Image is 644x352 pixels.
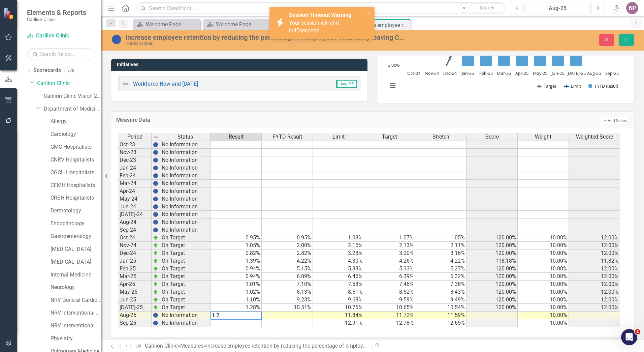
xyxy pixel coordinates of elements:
img: zOikAAAAAElFTkSuQmCC [153,235,158,240]
td: No Information [160,218,211,226]
a: NRV Interventional Cardiology Test [51,322,101,330]
td: No Information [160,172,211,180]
td: [DATE]-24 [118,211,152,218]
span: 2 [635,329,640,334]
td: Sep-24 [118,226,152,234]
text: Feb-25 [479,70,493,76]
img: zOikAAAAAElFTkSuQmCC [153,251,158,256]
text: Sep-25 [605,70,619,76]
td: 12.91% [313,319,364,327]
div: NP [626,2,638,14]
td: 1.05% [415,234,466,242]
a: CMC Hospitalists [51,143,101,151]
td: 12.00% [569,265,620,273]
td: No Information [160,180,211,187]
a: Scorecards [33,67,61,75]
a: CRBH Hospitalists [51,194,101,202]
text: Jan-25 [461,70,474,76]
td: 6.32% [415,273,466,281]
td: 9.49% [415,296,466,304]
td: On Target [160,234,211,242]
button: Show FYTD Result [588,83,619,89]
td: 118.18% [466,257,518,265]
td: 0.82% [211,250,262,257]
td: May-24 [118,195,152,203]
td: 120.00% [466,265,518,273]
a: NRV Interventional Cardiology [51,309,101,317]
td: 3.23% [313,250,364,257]
td: 4.22% [415,257,466,265]
td: 120.00% [466,250,518,257]
a: Gastroenterology [51,233,101,240]
td: 9.59% [364,296,415,304]
td: 4.26% [364,257,415,265]
span: Result [229,134,244,140]
a: CFMH Hospitalists [51,182,101,189]
td: 10.00% [518,242,569,250]
button: Search [471,3,504,13]
button: Show Limit [564,83,581,89]
td: 10.00% [518,257,569,265]
a: Carilion Clinic [27,32,94,40]
a: CGCH Hospitalists [51,169,101,177]
div: Increase employee retention by reducing the percentage of employees voluntarily leaving Carilion ... [206,343,528,349]
td: 12.00% [569,273,620,281]
td: 10.54% [415,304,466,312]
td: 12.00% [569,250,620,257]
td: 8.43% [415,288,466,296]
td: 12.00% [569,288,620,296]
a: Endocrinology [51,220,101,228]
td: Aug-24 [118,218,152,226]
td: 11.82% [569,257,620,265]
td: 11.84% [313,312,364,319]
text: [DATE]-25 [567,70,586,76]
td: No Information [160,319,211,327]
button: Aug-25 [525,2,590,14]
td: 2.11% [415,242,466,250]
td: 1.28% [211,304,262,312]
h3: Measure Data [116,117,395,123]
td: On Target [160,304,211,312]
td: 3.16% [415,250,466,257]
td: 6.09% [262,273,313,281]
td: Apr-25 [118,281,152,288]
a: Department of Medicine [44,105,101,113]
td: 7.38% [415,281,466,288]
td: 8.13% [262,288,313,296]
td: Sep-25 [118,319,152,327]
img: zOikAAAAAElFTkSuQmCC [153,243,158,248]
img: BgCOk07PiH71IgAAAABJRU5ErkJggg== [153,204,158,209]
img: zOikAAAAAElFTkSuQmCC [153,258,158,264]
span: Period [127,134,142,140]
text: Aug-25 [587,70,601,76]
td: On Target [160,273,211,281]
div: Carilion Clinic [125,41,404,46]
td: 4.22% [262,257,313,265]
td: 120.00% [466,281,518,288]
iframe: Intercom live chat [621,329,637,345]
td: 1.08% [313,234,364,242]
td: 10.00% [518,265,569,273]
text: Jun-25 [551,70,564,76]
a: Internal Medicine [51,271,101,279]
td: 1.10% [211,296,262,304]
td: Jan-24 [118,164,152,172]
td: 10.00% [518,234,569,242]
td: On Target [160,265,211,273]
text: Dec-24 [443,70,457,76]
td: 10.00% [518,319,569,327]
td: 11.59% [415,312,466,319]
td: 2.13% [364,242,415,250]
a: Carilion Clinic [37,80,101,87]
td: 7.10% [262,281,313,288]
a: Carilion Clinic Vision 2025 Scorecard [44,92,101,100]
td: Mar-24 [118,180,152,187]
td: 5.38% [313,265,364,273]
span: Search [480,5,494,10]
td: 0.94% [211,265,262,273]
img: zOikAAAAAElFTkSuQmCC [153,297,158,302]
div: Increase employee retention by reducing the percentage of employees voluntarily leaving Carilion ... [356,21,409,29]
td: May-25 [118,288,152,296]
text: May-25 [533,70,547,76]
td: 3.20% [364,250,415,257]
